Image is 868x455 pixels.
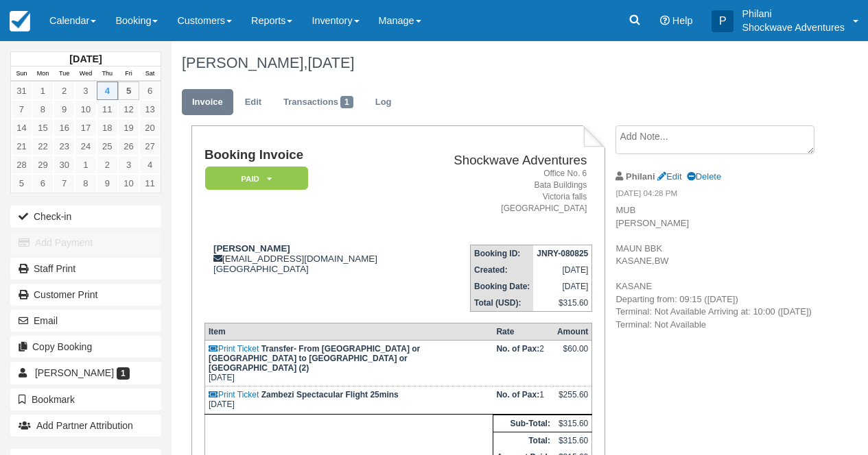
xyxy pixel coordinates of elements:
[496,344,539,354] strong: No. of Pax
[54,82,75,100] a: 2
[204,341,493,386] td: [DATE]
[32,174,54,193] a: 6
[32,100,54,119] a: 8
[54,119,75,137] a: 16
[554,432,592,450] td: $315.60
[32,156,54,174] a: 29
[32,119,54,137] a: 15
[421,153,587,168] h2: Shockwave Adventures
[139,137,161,156] a: 27
[97,174,118,193] a: 9
[117,367,130,380] span: 1
[493,415,554,432] th: Sub-Total:
[139,66,161,82] th: Sat
[11,82,32,100] a: 31
[365,89,402,116] a: Log
[235,89,272,116] a: Edit
[204,323,493,341] th: Item
[139,156,161,174] a: 4
[261,390,399,399] strong: Zambezi Spectacular Flight 25mins
[182,89,233,116] a: Invoice
[209,344,259,354] a: Print Ticket
[54,174,75,193] a: 7
[54,156,75,174] a: 30
[54,137,75,156] a: 23
[533,278,591,295] td: [DATE]
[54,100,75,119] a: 9
[139,100,161,119] a: 13
[32,137,54,156] a: 22
[493,386,554,415] td: 1
[496,390,539,399] strong: No. of Pax
[11,156,32,174] a: 28
[10,232,161,254] button: Add Payment
[493,432,554,450] th: Total:
[273,89,364,116] a: Transactions1
[307,54,354,71] span: [DATE]
[204,243,416,274] div: [EMAIL_ADDRESS][DOMAIN_NAME] [GEOGRAPHIC_DATA]
[69,53,102,64] strong: [DATE]
[97,66,118,82] th: Thu
[139,82,161,100] a: 6
[672,15,693,26] span: Help
[10,336,161,358] button: Copy Booking
[35,367,114,378] span: [PERSON_NAME]
[10,310,161,332] button: Email
[75,66,96,82] th: Wed
[615,188,812,203] em: [DATE] 04:28 PM
[554,323,592,341] th: Amount
[204,386,493,415] td: [DATE]
[11,100,32,119] a: 7
[470,278,533,295] th: Booking Date:
[10,389,161,410] button: Bookmark
[742,21,845,34] p: Shockwave Adventures
[742,7,845,21] p: Philani
[75,174,96,193] a: 8
[626,171,655,182] strong: Philani
[32,66,54,82] th: Mon
[533,295,591,312] td: $315.60
[32,82,54,100] a: 1
[340,96,353,108] span: 1
[421,168,587,215] address: Office No. 6 Bata Buildings Victoria falls [GEOGRAPHIC_DATA]
[470,262,533,278] th: Created:
[118,82,139,100] a: 5
[118,119,139,137] a: 19
[557,344,588,365] div: $60.00
[118,174,139,193] a: 10
[11,137,32,156] a: 21
[10,206,161,227] button: Check-in
[182,55,812,71] h1: [PERSON_NAME],
[209,390,259,399] a: Print Ticket
[10,362,161,384] a: [PERSON_NAME] 1
[75,82,96,100] a: 3
[557,390,588,410] div: $255.60
[11,174,32,193] a: 5
[11,66,32,82] th: Sun
[75,156,96,174] a: 1
[97,119,118,137] a: 18
[204,148,416,162] h1: Booking Invoice
[470,295,533,312] th: Total (USD):
[687,171,721,182] a: Delete
[615,204,812,331] p: MUB [PERSON_NAME] MAUN BBK KASANE,BW KASANE Departing from: 09:15 ([DATE]) Terminal: Not Availabl...
[537,249,588,258] strong: JNRY-080825
[493,323,554,341] th: Rate
[10,11,30,32] img: checkfront-main-nav-mini-logo.png
[209,344,420,373] strong: Transfer- From [GEOGRAPHIC_DATA] or [GEOGRAPHIC_DATA] to [GEOGRAPHIC_DATA] or [GEOGRAPHIC_DATA] (2)
[554,415,592,432] td: $315.60
[10,258,161,280] a: Staff Print
[118,156,139,174] a: 3
[712,10,734,32] div: P
[139,174,161,193] a: 11
[205,167,308,190] em: Paid
[11,119,32,137] a: 14
[10,284,161,306] a: Customer Print
[660,16,670,25] i: Help
[533,262,591,278] td: [DATE]
[118,66,139,82] th: Fri
[204,166,303,191] a: Paid
[118,100,139,119] a: 12
[97,137,118,156] a: 25
[139,119,161,137] a: 20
